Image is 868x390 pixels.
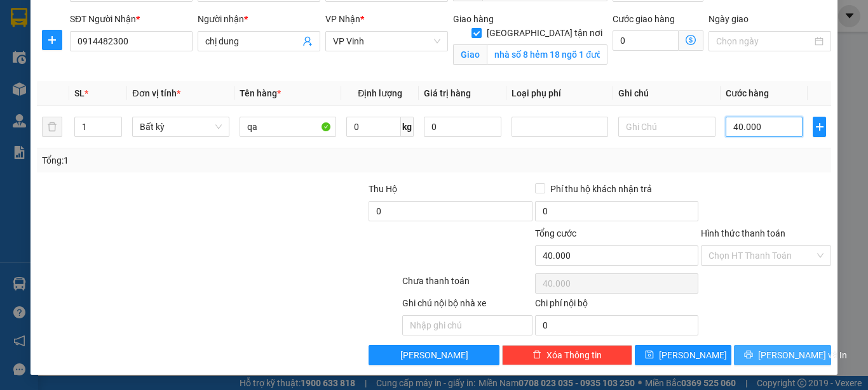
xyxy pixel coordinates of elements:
span: Xóa Thông tin [546,348,602,362]
span: plus [813,122,825,132]
span: dollar-circle [686,35,696,45]
img: logo.jpg [16,16,79,79]
input: Cước giao hàng [613,30,679,51]
span: Thu Hộ [369,184,397,194]
span: delete [532,350,541,360]
span: Giá trị hàng [424,88,471,98]
input: Giao tận nơi [487,44,607,65]
span: Tên hàng [240,88,281,98]
span: Định lượng [358,88,402,98]
button: plus [42,30,62,50]
span: Tổng cước [535,228,576,238]
span: Phí thu hộ khách nhận trả [545,182,657,196]
li: Hotline: 02386655777, 02462925925, 0944789456 [119,47,531,63]
input: Nhập ghi chú [402,315,532,335]
th: Loại phụ phí [506,81,613,106]
span: printer [744,350,753,360]
input: 0 [424,117,501,137]
span: Giao [453,44,487,65]
div: SĐT Người Nhận [70,12,193,26]
span: user-add [302,36,313,46]
span: Đơn vị tính [132,88,180,98]
span: Bất kỳ [140,117,221,136]
button: printer[PERSON_NAME] và In [734,345,831,365]
input: Ghi Chú [618,117,715,137]
button: save[PERSON_NAME] [635,345,732,365]
span: [PERSON_NAME] và In [758,348,847,362]
div: Chưa thanh toán [401,274,534,296]
li: [PERSON_NAME], [PERSON_NAME] [119,31,531,47]
button: plus [813,117,826,137]
span: plus [43,35,62,45]
span: SL [74,88,85,98]
span: kg [401,117,414,137]
label: Cước giao hàng [613,14,675,24]
button: deleteXóa Thông tin [502,345,632,365]
div: Chi phí nội bộ [535,296,698,315]
th: Ghi chú [613,81,720,106]
span: [GEOGRAPHIC_DATA] tận nơi [482,26,607,40]
span: VP Nhận [325,14,360,24]
span: VP Vinh [333,32,440,51]
input: Ngày giao [716,34,812,48]
div: Tổng: 1 [42,153,336,167]
label: Hình thức thanh toán [701,228,785,238]
div: Ghi chú nội bộ nhà xe [402,296,532,315]
span: [PERSON_NAME] [400,348,468,362]
span: Cước hàng [726,88,769,98]
span: Giao hàng [453,14,494,24]
button: [PERSON_NAME] [369,345,499,365]
span: save [645,350,654,360]
b: GỬI : VP Giải Phóng [16,92,170,113]
div: Người nhận [198,12,320,26]
button: delete [42,117,62,137]
span: [PERSON_NAME] [659,348,727,362]
label: Ngày giao [709,14,749,24]
input: VD: Bàn, Ghế [240,117,336,137]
